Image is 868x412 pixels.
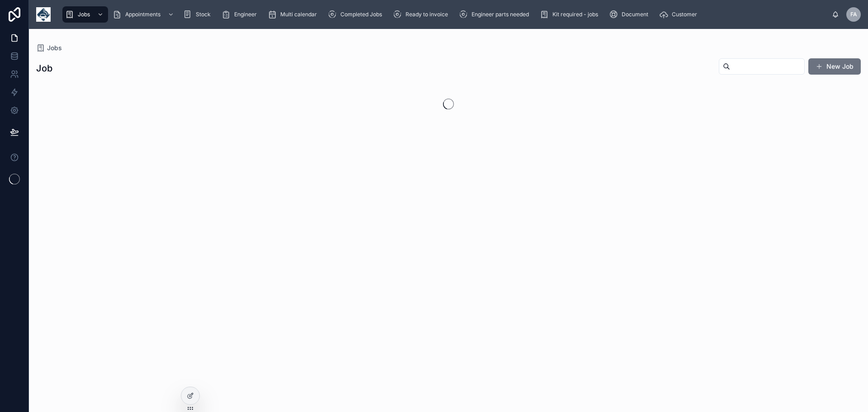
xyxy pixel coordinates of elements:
a: Ready to invoice [390,6,454,23]
a: Kit required - jobs [537,6,604,23]
span: Kit required - jobs [552,11,598,18]
span: Customer [672,11,697,18]
a: Appointments [110,6,179,23]
span: Document [622,11,648,18]
img: App logo [36,7,51,22]
span: Ready to invoice [406,11,448,18]
span: FA [850,11,857,18]
a: Jobs [36,43,62,52]
h1: Job [36,62,52,75]
a: Engineer parts needed [456,6,535,23]
a: Engineer [219,6,263,23]
span: Appointments [125,11,160,18]
span: Completed Jobs [340,11,382,18]
a: Customer [656,6,703,23]
span: Stock [196,11,211,18]
a: Document [606,6,655,23]
a: Completed Jobs [325,6,388,23]
span: Engineer parts needed [472,11,529,18]
span: Jobs [78,11,90,18]
a: Multi calendar [265,6,323,23]
a: Jobs [62,6,108,23]
a: Stock [180,6,217,23]
span: Multi calendar [280,11,317,18]
button: New Job [808,58,861,75]
div: scrollable content [58,5,832,24]
span: Engineer [234,11,257,18]
span: Jobs [47,43,62,52]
